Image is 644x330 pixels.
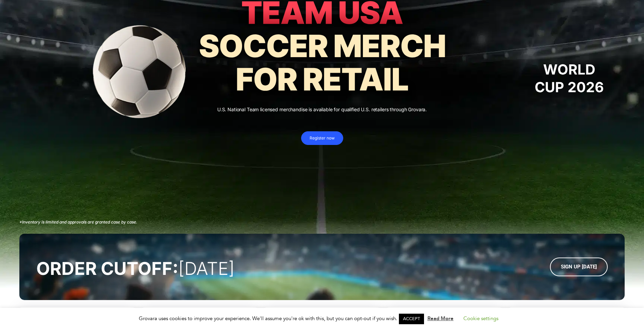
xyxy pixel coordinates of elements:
h2: WORLD CUP 2026 [527,61,612,96]
a: Cookie settings [463,315,498,322]
strong: ORDER CUTOFF: [36,258,178,279]
a: Read More [427,315,454,322]
a: ACCEPT [399,314,424,324]
a: Register now [301,131,343,145]
h5: *Inventory is limited and approvals are granted case by case. [19,217,625,227]
a: Sign up [DATE] [550,258,608,276]
span: Register now [310,136,335,141]
p: U.S. National Team licensed merchandise is available for qualified U.S. retailers through Grovara. [7,104,637,114]
span: Grovara uses cookies to improve your experience. We'll assume you're ok with this, but you can op... [139,315,505,322]
h3: [DATE] [36,258,235,280]
span: Sign up [DATE] [561,264,597,269]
